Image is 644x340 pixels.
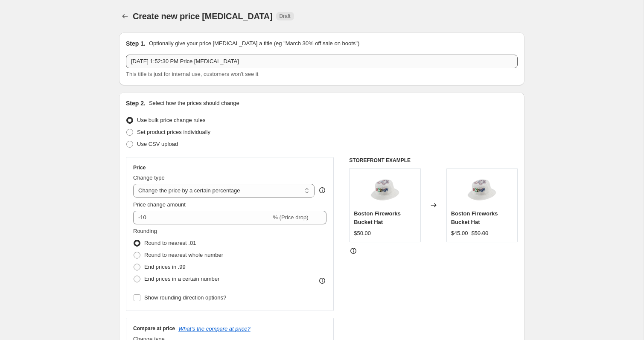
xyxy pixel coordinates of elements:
h6: STOREFRONT EXAMPLE [349,157,518,164]
span: Boston Fireworks Bucket Hat [451,210,498,225]
img: bucketfront_80x.png [368,173,402,207]
span: Draft [280,13,291,20]
span: Set product prices individually [137,129,210,135]
p: Optionally give your price [MEDICAL_DATA] a title (eg "March 30% off sale on boots") [149,39,359,48]
span: Use bulk price change rules [137,117,205,123]
span: Round to nearest .01 [144,240,196,246]
span: % (Price drop) [273,214,308,221]
h2: Step 1. [126,39,146,48]
h3: Price [133,164,146,171]
span: End prices in .99 [144,264,186,270]
button: What's the compare at price? [178,325,251,332]
span: Show rounding direction options? [144,294,226,301]
p: Select how the prices should change [149,99,239,108]
strike: $50.00 [471,229,488,238]
span: End prices in a certain number [144,276,219,282]
span: Use CSV upload [137,141,178,147]
div: $50.00 [354,229,371,238]
span: This title is just for internal use, customers won't see it [126,71,258,77]
input: -15 [133,211,271,224]
h2: Step 2. [126,99,146,108]
span: Price change amount [133,201,186,208]
img: bucketfront_80x.png [465,173,499,207]
div: help [318,186,326,195]
div: $45.00 [451,229,468,238]
span: Boston Fireworks Bucket Hat [354,210,401,225]
button: Price change jobs [119,10,131,22]
span: Rounding [133,228,157,234]
span: Change type [133,174,165,181]
span: Round to nearest whole number [144,252,223,258]
span: Create new price [MEDICAL_DATA] [133,12,273,21]
input: 30% off holiday sale [126,55,518,68]
h3: Compare at price [133,325,175,332]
